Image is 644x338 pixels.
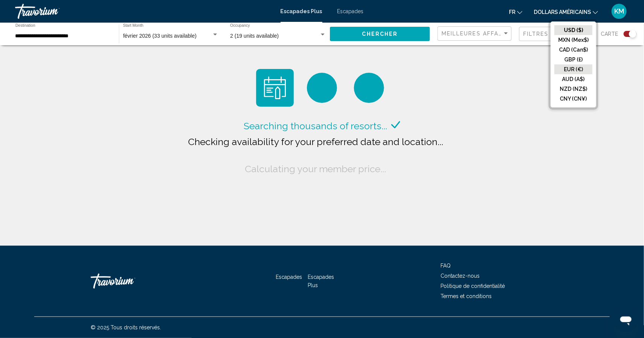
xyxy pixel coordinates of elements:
[554,25,592,35] button: USD ($)
[534,6,598,17] button: Changer de devise
[91,324,161,330] font: © 2025 Tous droits réservés.
[509,9,515,15] font: fr
[123,33,196,39] span: février 2026 (33 units available)
[519,26,593,42] button: Filter
[554,35,592,45] button: MXN (Mex$)
[442,31,509,37] mat-select: Sort by
[609,3,629,19] button: Menu utilisateur
[440,293,492,299] a: Termes et conditions
[362,31,398,37] span: Chercher
[188,136,443,147] span: Checking availability for your preferred date and location...
[230,33,279,39] span: 2 (19 units available)
[440,263,451,269] a: FAQ
[276,274,302,280] a: Escapades
[442,31,513,37] span: Meilleures affaires
[281,8,322,14] a: Escapades Plus
[554,45,592,55] button: CAD (Can$)
[554,55,592,64] button: GBP (£)
[523,31,549,37] span: Filtres
[245,163,386,174] span: Calculating your member price...
[91,270,166,292] a: Travorium
[534,9,591,15] font: dollars américains
[554,64,592,74] button: EUR (€)
[614,7,624,15] font: KM
[440,283,505,289] a: Politique de confidentialité
[601,29,618,39] span: Carte
[440,273,480,279] a: Contactez-nous
[554,94,592,104] button: CNY (CN¥)
[554,74,592,84] button: AUD (A$)
[337,8,364,14] a: Escapades
[554,84,592,94] button: NZD (NZ$)
[244,120,387,132] span: Searching thousands of resorts...
[509,6,522,17] button: Changer de langue
[15,4,273,19] a: Travorium
[614,308,638,332] iframe: Bouton de lancement de la fenêtre de messagerie
[308,274,334,288] a: Escapades Plus
[330,27,430,41] button: Chercher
